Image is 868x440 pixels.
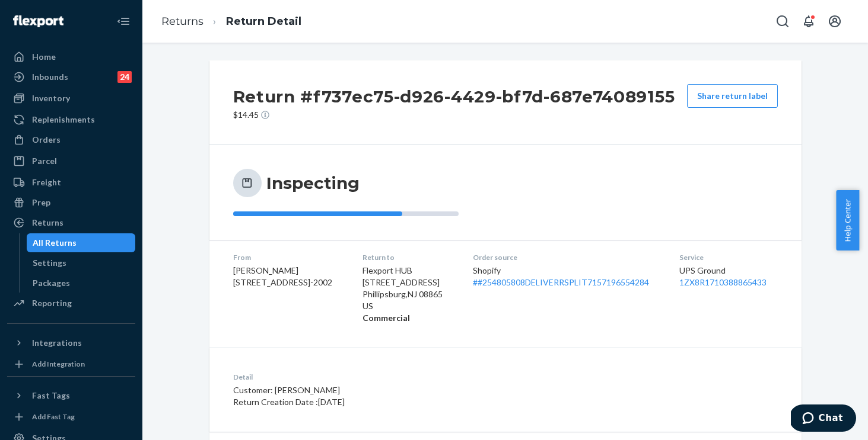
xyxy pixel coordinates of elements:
ol: breadcrumbs [152,4,311,39]
a: Return Detail [226,15,301,28]
a: 1ZX8R1710388865433 [679,277,767,287]
button: Open account menu [823,9,847,33]
a: Inventory [7,89,135,108]
a: Returns [161,15,204,28]
span: UPS Ground [679,265,726,275]
div: Add Fast Tag [32,412,75,422]
dt: From [233,252,344,262]
div: Integrations [32,337,82,349]
dt: Return to [363,252,454,262]
div: 24 [117,71,132,83]
a: Orders [7,130,135,149]
div: Freight [32,176,61,188]
a: All Returns [27,233,136,252]
div: Shopify [473,265,660,288]
div: Settings [33,257,66,269]
button: Open Search Box [771,9,794,33]
a: Reporting [7,294,135,313]
button: Open notifications [797,9,821,33]
a: Parcel [7,152,135,171]
p: Flexport HUB [363,265,454,277]
h2: Return #f737ec75-d926-4429-bf7d-687e74089155 [233,84,675,109]
a: ##254805808DELIVERRSPLIT7157196554284 [473,277,649,287]
p: US [363,300,454,312]
dt: Service [679,252,778,262]
p: Return Creation Date : [DATE] [233,396,561,408]
a: Add Fast Tag [7,410,135,424]
button: Close Navigation [112,9,135,33]
div: Returns [32,217,63,229]
div: Home [32,51,56,63]
img: Flexport logo [13,15,63,27]
a: Add Integration [7,357,135,371]
div: Add Integration [32,359,85,369]
a: Settings [27,253,136,272]
p: Customer: [PERSON_NAME] [233,384,561,396]
div: Packages [33,277,70,289]
span: [PERSON_NAME] [STREET_ADDRESS]-2002 [233,265,332,287]
a: Home [7,47,135,66]
a: Packages [27,274,136,293]
iframe: Opens a widget where you can chat to one of our agents [791,404,856,434]
div: Orders [32,134,61,146]
div: Prep [32,197,50,208]
dt: Detail [233,372,561,382]
p: Phillipsburg , NJ 08865 [363,288,454,300]
a: Prep [7,193,135,212]
div: All Returns [33,237,77,249]
button: Fast Tags [7,386,135,405]
div: Parcel [32,155,57,167]
strong: Commercial [363,313,410,323]
div: Reporting [32,297,72,309]
a: Freight [7,173,135,192]
button: Help Center [836,190,859,250]
button: Integrations [7,333,135,352]
div: Replenishments [32,114,95,126]
a: Inbounds24 [7,68,135,86]
div: Fast Tags [32,390,70,402]
div: Inbounds [32,71,68,83]
a: Replenishments [7,110,135,129]
dt: Order source [473,252,660,262]
h3: Inspecting [266,172,360,194]
a: Returns [7,213,135,232]
p: $14.45 [233,109,675,121]
button: Share return label [687,84,778,108]
p: [STREET_ADDRESS] [363,277,454,288]
div: Inventory [32,92,70,104]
